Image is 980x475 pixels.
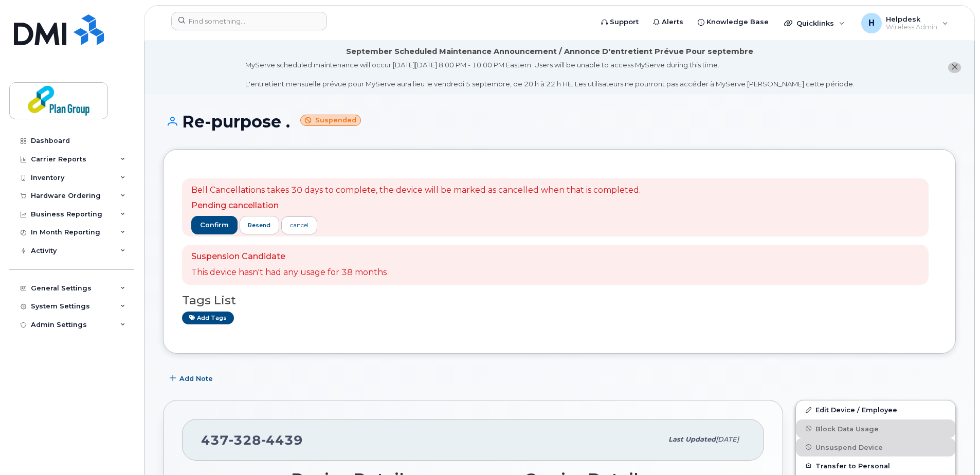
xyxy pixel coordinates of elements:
button: Add Note [163,369,222,388]
div: cancel [290,221,308,230]
h3: Tags List [182,294,937,307]
span: 4439 [261,432,303,448]
p: This device hasn't had any usage for 38 months [191,267,387,279]
button: resend [240,216,280,234]
button: confirm [191,216,238,234]
div: September Scheduled Maintenance Announcement / Annonce D'entretient Prévue Pour septembre [346,46,753,57]
button: Block Data Usage [796,419,955,438]
span: Add Note [179,374,213,383]
button: close notification [948,62,961,73]
span: Last updated [668,435,716,443]
button: Transfer to Personal [796,456,955,475]
p: Pending cancellation [191,200,641,212]
span: 437 [201,432,303,448]
small: Suspended [300,115,361,126]
a: cancel [281,216,317,234]
span: 328 [229,432,261,448]
h1: Re-purpose . [163,113,956,131]
span: confirm [200,221,229,230]
p: Bell Cancellations takes 30 days to complete, the device will be marked as cancelled when that is... [191,185,641,196]
p: Suspension Candidate [191,251,387,263]
button: Unsuspend Device [796,438,955,456]
span: Unsuspend Device [815,443,883,451]
span: [DATE] [716,435,739,443]
a: Edit Device / Employee [796,400,955,419]
a: Add tags [182,312,234,324]
div: MyServe scheduled maintenance will occur [DATE][DATE] 8:00 PM - 10:00 PM Eastern. Users will be u... [245,60,855,89]
span: resend [248,221,270,229]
